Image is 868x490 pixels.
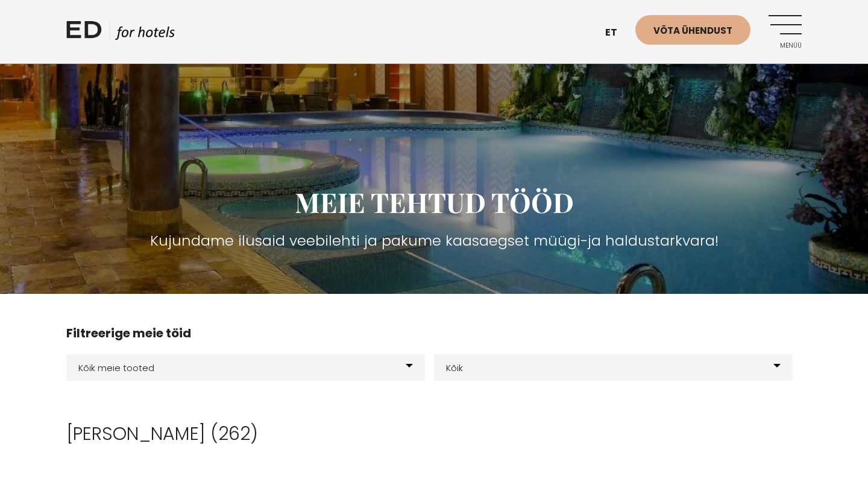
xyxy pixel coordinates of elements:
h3: Kujundame ilusaid veebilehti ja pakume kaasaegset müügi-ja haldustarkvara! [66,230,802,252]
a: Menüü [769,15,802,48]
span: Menüü [769,42,802,49]
span: MEIE TEHTUD TÖÖD [295,183,574,220]
a: Võta ühendust [635,15,750,45]
h4: Filtreerige meie töid [66,324,802,342]
a: et [599,18,635,48]
h2: [PERSON_NAME] (262) [66,423,802,445]
a: ED HOTELS [66,18,175,48]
